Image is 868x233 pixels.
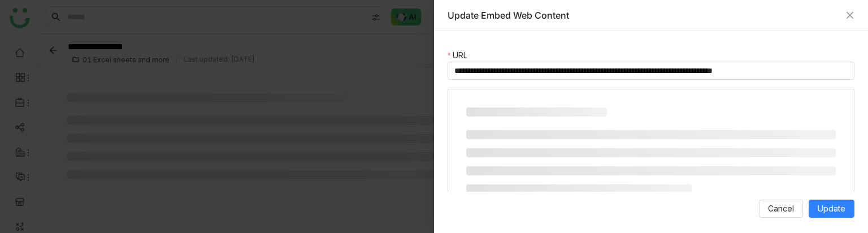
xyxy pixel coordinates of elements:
[818,202,845,215] span: Update
[759,200,803,218] button: Cancel
[845,11,854,20] button: Close
[448,49,473,62] label: URL
[768,202,794,215] span: Cancel
[448,9,840,21] div: Update Embed Web Content
[809,200,854,218] button: Update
